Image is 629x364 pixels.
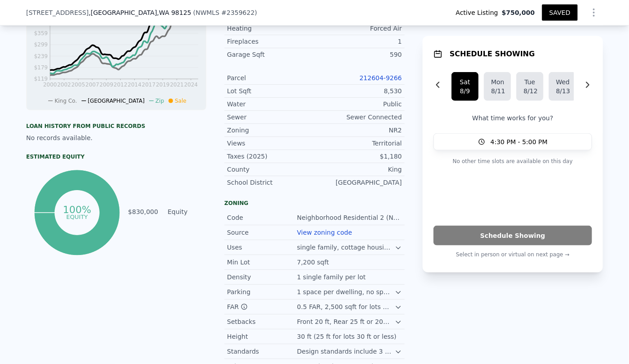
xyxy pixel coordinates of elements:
[297,287,395,296] div: 1 space per dwelling, no spaces for ADUs
[524,77,536,86] div: Tue
[297,213,402,222] div: Neighborhood Residential 2 (NR2)
[86,82,100,88] tspan: 2007
[459,86,471,96] div: 8/9
[491,77,504,86] div: Mon
[433,156,592,167] p: No other time slots are available on this day
[314,126,402,135] div: NR2
[66,214,88,220] tspan: equity
[227,243,297,252] div: Uses
[549,72,576,101] button: Wed8/13
[314,86,402,96] div: 8,530
[227,37,314,46] div: Fireplaces
[227,152,314,161] div: Taxes (2025)
[63,204,91,215] tspan: 100%
[221,9,255,16] span: # 2359622
[196,9,219,16] span: NWMLS
[227,113,314,122] div: Sewer
[524,86,536,96] div: 8/12
[227,165,314,174] div: County
[491,86,504,96] div: 8/11
[456,8,502,17] span: Active Listing
[314,24,402,33] div: Forced Air
[433,249,592,260] p: Select in person or virtual on next page →
[227,258,297,267] div: Min Lot
[542,5,578,21] button: SAVED
[314,100,402,109] div: Public
[297,317,395,326] div: Front 20 ft, Rear 25 ft or 20% of lot depth (min. 10 ft), Side 5 ft
[297,273,368,282] div: 1 single family per lot
[227,273,297,282] div: Density
[26,123,206,130] div: Loan history from public records
[89,8,191,17] span: , [GEOGRAPHIC_DATA]
[184,82,198,88] tspan: 2024
[57,82,71,88] tspan: 2002
[26,153,206,160] div: Estimated Equity
[26,133,206,142] div: No records available.
[516,72,543,101] button: Tue8/12
[34,30,48,36] tspan: $359
[227,73,314,82] div: Parcel
[314,50,402,59] div: 590
[227,24,314,33] div: Heating
[450,49,535,59] h1: SCHEDULE SHOWING
[556,77,569,86] div: Wed
[227,139,314,148] div: Views
[360,74,402,82] a: 212604-9266
[88,98,145,104] span: [GEOGRAPHIC_DATA]
[314,165,402,174] div: King
[26,8,89,17] span: [STREET_ADDRESS]
[297,258,331,267] div: 7,200 sqft
[297,332,398,341] div: 30 ft (25 ft for lots 30 ft or less)
[227,126,314,135] div: Zoning
[314,139,402,148] div: Territorial
[433,114,592,123] p: What time works for you?
[314,152,402,161] div: $1,180
[175,98,187,104] span: Sale
[314,113,402,122] div: Sewer Connected
[227,178,314,187] div: School District
[459,77,471,86] div: Sat
[297,243,395,252] div: single family, cottage housing, rowhouses, townhouses, apartments, and accessory dwellings
[491,137,548,146] span: 4:30 PM - 5:00 PM
[227,287,297,296] div: Parking
[34,64,48,71] tspan: $179
[484,72,511,101] button: Mon8/11
[166,207,206,217] td: Equity
[297,229,352,236] a: View zoning code
[128,207,159,217] td: $830,000
[128,82,141,88] tspan: 2014
[433,133,592,150] button: 4:30 PM - 5:00 PM
[34,42,48,48] tspan: $299
[451,72,479,101] button: Sat8/9
[170,82,184,88] tspan: 2021
[227,347,297,356] div: Standards
[156,82,170,88] tspan: 2019
[142,82,156,88] tspan: 2017
[157,9,191,16] span: , WA 98125
[193,8,257,17] div: ( )
[155,98,164,104] span: Zip
[227,86,314,96] div: Lot Sqft
[227,302,297,311] div: FAR
[227,50,314,59] div: Garage Sqft
[227,228,297,237] div: Source
[433,226,592,246] button: Schedule Showing
[43,82,57,88] tspan: 2000
[100,82,114,88] tspan: 2009
[71,82,85,88] tspan: 2005
[556,86,569,96] div: 8/13
[34,53,48,59] tspan: $239
[227,213,297,222] div: Code
[227,332,297,341] div: Height
[314,178,402,187] div: [GEOGRAPHIC_DATA]
[55,98,77,104] span: King Co.
[227,100,314,109] div: Water
[114,82,128,88] tspan: 2012
[224,200,405,207] div: Zoning
[227,317,297,326] div: Setbacks
[297,347,395,356] div: Design standards include 3 ft pedestrian path, street-facing entries within 40 ft of street lot l...
[314,37,402,46] div: 1
[297,302,395,311] div: 0.5 FAR, 2,500 sqft for lots under 5,000 sqft
[585,4,603,22] button: Show Options
[501,8,535,17] span: $750,000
